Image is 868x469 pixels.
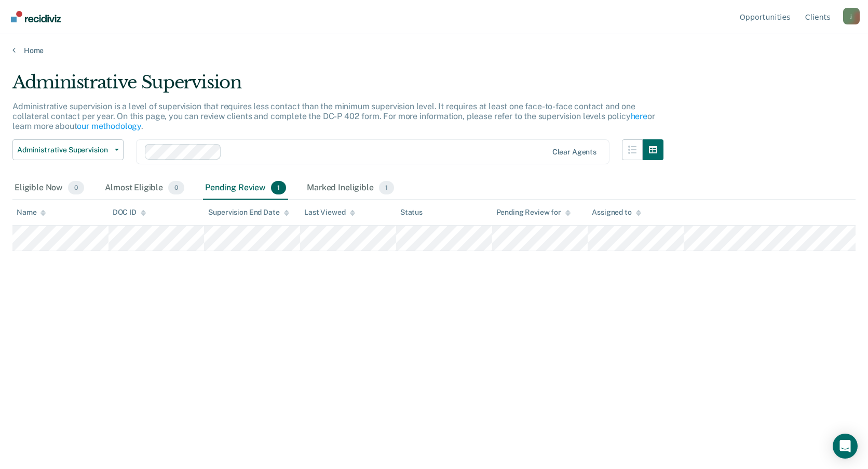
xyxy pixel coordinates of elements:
div: Open Intercom Messenger [833,434,858,459]
a: our methodology [77,121,141,131]
img: Recidiviz [11,11,61,22]
div: Name [17,208,46,217]
button: Profile dropdown button [843,8,860,24]
div: j [843,8,860,24]
span: 1 [271,181,286,194]
a: Home [12,46,856,55]
span: 1 [379,181,394,194]
a: here [631,111,647,121]
p: Administrative supervision is a level of supervision that requires less contact than the minimum ... [12,101,655,131]
div: Pending Review for [496,208,571,217]
div: Almost Eligible0 [103,177,186,200]
div: Clear agents [552,148,596,157]
div: Pending Review1 [203,177,288,200]
span: 0 [168,181,184,194]
div: DOC ID [113,208,146,217]
button: Administrative Supervision [12,139,124,160]
span: Administrative Supervision [17,146,111,154]
div: Marked Ineligible1 [305,177,396,200]
div: Supervision End Date [208,208,289,217]
div: Last Viewed [304,208,355,217]
div: Administrative Supervision [12,72,663,101]
span: 0 [68,181,84,194]
div: Eligible Now0 [12,177,86,200]
div: Assigned to [592,208,641,217]
div: Status [400,208,423,217]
